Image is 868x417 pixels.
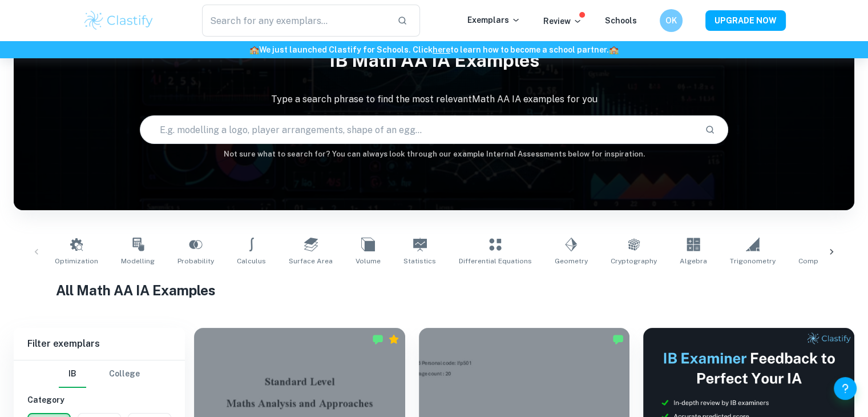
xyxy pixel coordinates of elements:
span: Complex Numbers [798,256,861,266]
span: Surface Area [289,256,333,266]
div: Premium [388,334,399,345]
h1: IB Math AA IA examples [14,42,854,79]
span: Geometry [555,256,588,266]
h6: Not sure what to search for? You can always look through our example Internal Assessments below f... [14,149,854,160]
p: Review [543,15,582,27]
span: Differential Equations [459,256,532,266]
div: Filter type choice [59,360,140,388]
p: Exemplars [467,14,520,26]
h1: All Math AA IA Examples [56,280,813,300]
a: Schools [605,16,637,25]
span: Optimization [55,256,98,266]
span: Modelling [121,256,155,266]
h6: OK [664,14,677,27]
img: Marked [612,334,624,345]
p: Type a search phrase to find the most relevant Math AA IA examples for you [14,93,854,106]
span: 🏫 [609,45,619,54]
button: College [109,360,140,388]
h6: Category [27,394,171,406]
span: Trigonometry [730,256,776,266]
span: 🏫 [249,45,259,54]
button: UPGRADE NOW [705,10,786,31]
h6: Filter exemplars [14,328,185,360]
button: Help and Feedback [834,377,857,400]
button: Search [700,120,720,139]
h6: We just launched Clastify for Schools. Click to learn how to become a school partner. [2,43,866,56]
button: OK [660,9,683,32]
span: Calculus [237,256,266,266]
a: here [433,45,450,54]
span: Cryptography [611,256,657,266]
span: Algebra [680,256,707,266]
img: Clastify logo [83,9,155,32]
input: E.g. modelling a logo, player arrangements, shape of an egg... [140,114,696,146]
img: Marked [372,334,383,345]
input: Search for any exemplars... [202,5,389,37]
button: IB [59,360,86,388]
span: Statistics [403,256,436,266]
span: Probability [177,256,214,266]
span: Volume [356,256,381,266]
